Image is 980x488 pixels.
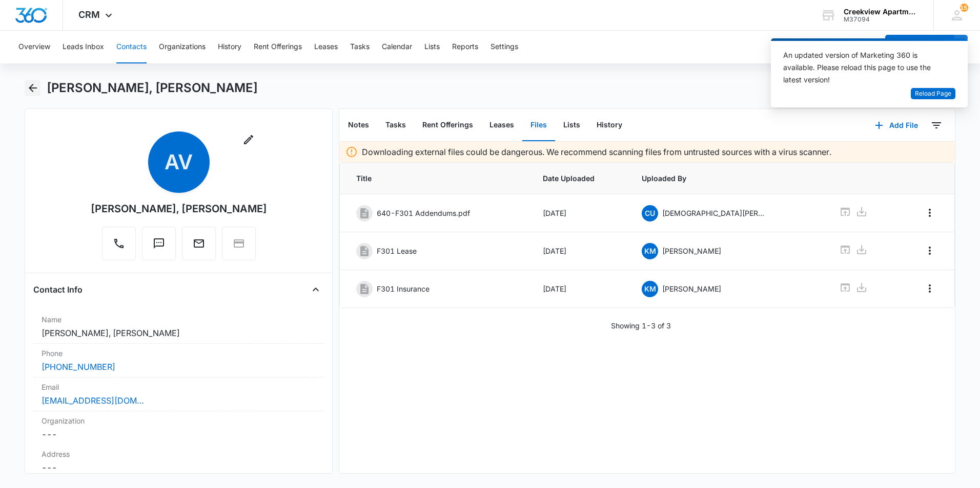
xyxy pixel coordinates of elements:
[642,205,658,221] span: CU
[25,80,40,96] button: Back
[102,227,136,260] button: Call
[308,281,324,298] button: Close
[922,205,938,221] button: Overflow Menu
[42,394,144,407] a: [EMAIL_ADDRESS][DOMAIN_NAME]
[611,320,671,331] p: Showing 1-3 of 3
[377,109,414,141] button: Tasks
[42,314,316,325] label: Name
[148,131,210,193] span: AV
[33,310,324,344] div: Name[PERSON_NAME], [PERSON_NAME]
[885,35,954,59] button: Add Contact
[33,283,83,296] h4: Contact Info
[481,109,522,141] button: Leases
[159,31,206,63] button: Organizations
[783,49,943,86] div: An updated version of Marketing 360 is available. Please reload this page to use the latest version!
[642,243,658,259] span: KM
[42,348,316,359] label: Phone
[543,173,618,184] span: Date Uploaded
[382,31,412,63] button: Calendar
[42,361,115,373] a: [PHONE_NUMBER]
[928,117,945,134] button: Filters
[642,173,814,184] span: Uploaded By
[414,109,481,141] button: Rent Offerings
[18,31,50,63] button: Overview
[47,80,258,96] h1: [PERSON_NAME], [PERSON_NAME]
[42,449,316,459] label: Address
[377,208,470,218] p: 640-F301 Addendums.pdf
[33,344,324,378] div: Phone[PHONE_NUMBER]
[340,109,377,141] button: Notes
[218,31,241,63] button: History
[530,194,630,232] td: [DATE]
[33,445,324,478] div: Address---
[356,173,518,184] span: Title
[865,113,928,138] button: Add File
[588,109,630,141] button: History
[254,31,302,63] button: Rent Offerings
[662,283,721,294] p: [PERSON_NAME]
[350,31,370,63] button: Tasks
[844,16,918,23] div: account id
[555,109,588,141] button: Lists
[844,8,918,16] div: account name
[362,146,831,158] p: Downloading external files could be dangerous. We recommend scanning files from untrusted sources...
[922,280,938,297] button: Overflow Menu
[42,415,316,426] label: Organization
[530,232,630,270] td: [DATE]
[182,227,216,260] button: Email
[530,270,630,308] td: [DATE]
[377,246,417,256] p: F301 Lease
[314,31,338,63] button: Leases
[452,31,478,63] button: Reports
[102,242,136,251] a: Call
[424,31,440,63] button: Lists
[662,246,721,256] p: [PERSON_NAME]
[182,242,216,251] a: Email
[142,227,176,260] button: Text
[42,461,316,474] dd: ---
[42,428,316,440] dd: ---
[42,327,316,339] dd: [PERSON_NAME], [PERSON_NAME]
[377,283,430,294] p: F301 Insurance
[522,109,555,141] button: Files
[960,4,968,12] div: notifications count
[662,208,765,218] p: [DEMOGRAPHIC_DATA][PERSON_NAME]
[116,31,147,63] button: Contacts
[63,31,104,63] button: Leads Inbox
[491,31,518,63] button: Settings
[642,281,658,297] span: KM
[915,89,951,99] span: Reload Page
[960,4,968,12] span: 157
[42,382,316,392] label: Email
[91,201,267,216] div: [PERSON_NAME], [PERSON_NAME]
[911,88,955,100] button: Reload Page
[78,9,100,20] span: CRM
[142,242,176,251] a: Text
[33,411,324,445] div: Organization---
[33,378,324,411] div: Email[EMAIL_ADDRESS][DOMAIN_NAME]
[922,242,938,259] button: Overflow Menu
